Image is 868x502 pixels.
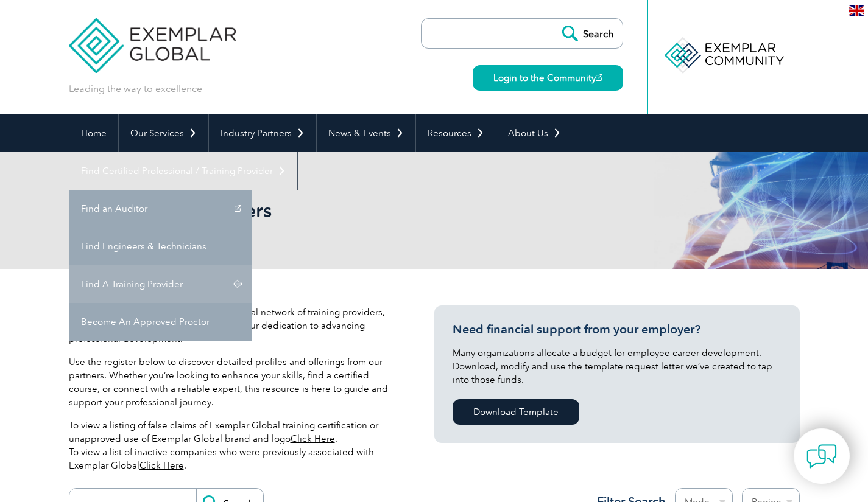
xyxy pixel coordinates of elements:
[69,152,297,190] a: Find Certified Professional / Training Provider
[453,346,782,386] p: Many organizations allocate a budget for employee career development. Download, modify and use th...
[556,19,623,48] input: Search
[69,114,118,152] a: Home
[453,322,782,337] h3: Need financial support from your employer?
[119,114,208,152] a: Our Services
[806,441,837,472] img: contact-chat.png
[496,114,573,152] a: About Us
[291,433,335,444] a: Click Here
[69,355,398,409] p: Use the register below to discover detailed profiles and offerings from our partners. Whether you...
[69,305,398,346] p: Exemplar Global proudly works with a global network of training providers, consultants, and organ...
[69,265,252,303] a: Find A Training Provider
[69,82,202,96] p: Leading the way to excellence
[69,303,252,341] a: Become An Approved Proctor
[69,190,252,228] a: Find an Auditor
[416,114,496,152] a: Resources
[209,114,316,152] a: Industry Partners
[69,419,398,472] p: To view a listing of false claims of Exemplar Global training certification or unapproved use of ...
[453,399,579,425] a: Download Template
[69,228,252,265] a: Find Engineers & Technicians
[596,74,602,81] img: open_square.png
[473,65,623,91] a: Login to the Community
[849,5,864,16] img: en
[317,114,415,152] a: News & Events
[69,201,580,220] h2: Our Training Providers
[139,460,184,471] a: Click Here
